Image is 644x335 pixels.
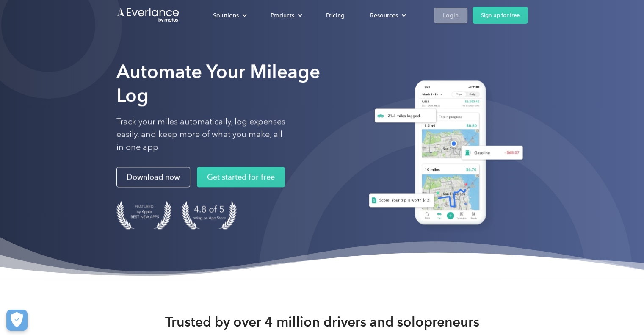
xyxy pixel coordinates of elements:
a: Sign up for free [473,7,528,24]
img: Everlance, mileage tracker app, expense tracking app [359,74,528,235]
a: Login [434,8,467,23]
div: Products [271,10,294,21]
strong: Trusted by over 4 million drivers and solopreneurs [165,313,479,330]
div: Pricing [326,10,345,21]
img: 4.9 out of 5 stars on the app store [182,201,237,229]
a: Download now [116,167,190,187]
a: Pricing [318,8,353,23]
strong: Automate Your Mileage Log [116,60,320,106]
p: Track your miles automatically, log expenses easily, and keep more of what you make, all in one app [116,115,286,153]
div: Resources [362,8,413,23]
div: Solutions [205,8,254,23]
div: Products [262,8,309,23]
div: Solutions [213,10,239,21]
button: Cookies Settings [6,310,28,331]
div: Resources [370,10,398,21]
a: Get started for free [197,167,285,187]
div: Login [443,10,459,21]
img: Badge for Featured by Apple Best New Apps [116,201,171,229]
a: Go to homepage [116,7,180,23]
